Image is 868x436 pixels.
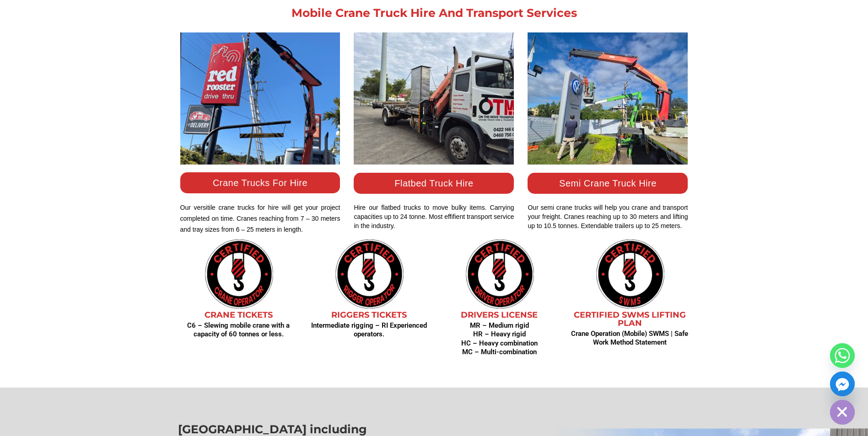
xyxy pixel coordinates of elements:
a: Flatbed Truck Hire [394,178,473,188]
div: Hire our flatbed trucks to move bulky items. Carrying capacities up to 24 tonne. Most effifient t... [354,203,514,230]
a: Facebook_Messenger [830,372,855,396]
a: DRIVERS LICENSE [461,310,538,320]
img: Truck Transport I Crane Trucking Company Brisbane [180,32,340,165]
div: Our semi crane trucks will help you crane and transport your freight. Cranes reaching up to 30 me... [528,203,688,230]
h4: Crane Operation (Mobile) SWMS | Safe Work Method Statement [569,330,690,347]
img: How Crane Truck Hire Can Improve Speed and Efficiency Of A Construction Project [439,239,560,308]
img: How Crane Truck Hire Can Improve Speed and Efficiency of a Construction Project [178,239,299,308]
a: CRANE TICKETS [205,310,273,320]
h4: C6 – Slewing mobile crane with a capacity of 60 tonnes or less. [178,321,299,339]
img: truck transport [569,239,690,308]
a: RIGGERS TICKETS [331,310,407,320]
h1: Mobile Crane Truck Hire And Transport Services [178,7,690,19]
a: Crane Trucks For Hire [213,178,307,188]
a: Whatsapp [830,343,855,368]
h4: MR – Medium rigid HR – Heavy rigid HC – Heavy combination MC – Multi-combination [439,321,560,357]
img: How Crane Truck Hire Can Improve Speed and Efficiency of a Construction Project [308,239,430,308]
a: Semi Crane Truck Hire [559,178,657,188]
a: Certified SWMS Lifting Plan [574,310,686,328]
img: CHANGE 2 – PHOTO 1 [354,32,514,165]
h4: Intermediate rigging – RI Experienced operators. [308,321,430,339]
img: CHANGE 2 – PHOTO 2 [528,32,688,165]
p: Our versitile crane trucks for hire will get your project completed on time. Cranes reaching from... [180,202,340,235]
